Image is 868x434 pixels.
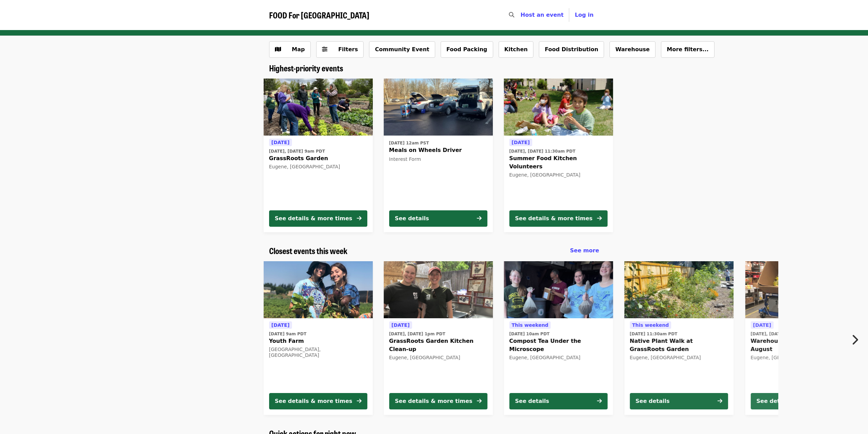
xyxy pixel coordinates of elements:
time: [DATE] 9am PDT [269,331,307,337]
i: map icon [275,46,281,53]
button: Next item [845,330,868,349]
time: [DATE] 12am PST [389,140,429,146]
button: See details & more times [269,210,367,227]
a: FOOD For [GEOGRAPHIC_DATA] [269,10,369,20]
div: Eugene, [GEOGRAPHIC_DATA] [269,164,367,170]
span: This weekend [632,322,669,328]
a: Host an event [520,12,563,18]
div: Eugene, [GEOGRAPHIC_DATA] [509,355,607,361]
span: Compost Tea Under the Microscope [509,337,607,353]
span: Native Plant Walk at GrassRoots Garden [630,337,728,353]
img: GrassRoots Garden Kitchen Clean-up organized by FOOD For Lane County [384,261,493,319]
i: arrow-right icon [477,215,482,222]
button: See details & more times [509,210,607,227]
button: Community Event [369,41,435,58]
span: Interest Form [389,156,421,162]
time: [DATE], [DATE] 9am PDT [269,148,325,154]
span: [DATE] [392,322,410,328]
button: See details [509,393,607,409]
span: Map [292,46,305,53]
i: arrow-right icon [717,398,722,404]
button: Show map view [269,41,311,58]
a: See details for "Meals on Wheels Driver" [384,79,493,232]
button: Filters (0 selected) [316,41,364,58]
span: GrassRoots Garden Kitchen Clean-up [389,337,487,353]
img: Warehouse Sorting Food - August organized by FOOD For Lane County [745,261,854,319]
a: See details for "GrassRoots Garden" [264,79,373,232]
i: arrow-right icon [597,398,602,404]
span: [DATE] [753,322,771,328]
button: Food Distribution [539,41,604,58]
i: arrow-right icon [357,398,362,404]
a: See details for "Summer Food Kitchen Volunteers" [504,79,613,232]
a: See more [570,247,599,255]
i: arrow-right icon [597,215,602,222]
div: Eugene, [GEOGRAPHIC_DATA] [630,355,728,361]
a: See details for "Native Plant Walk at GrassRoots Garden" [624,261,733,415]
img: Summer Food Kitchen Volunteers organized by FOOD For Lane County [504,79,613,136]
div: Eugene, [GEOGRAPHIC_DATA] [751,355,849,361]
button: Warehouse [609,41,656,58]
div: See details & more times [515,214,592,223]
i: arrow-right icon [357,215,362,222]
time: [DATE] 11:30am PDT [630,331,677,337]
button: Log in [569,8,599,22]
div: See details [635,397,670,405]
div: [GEOGRAPHIC_DATA], [GEOGRAPHIC_DATA] [269,347,367,358]
button: See details [389,210,487,227]
span: Warehouse Sorting Food - August [751,337,849,353]
time: [DATE] 10am PDT [509,331,549,337]
span: See more [570,247,599,254]
img: Meals on Wheels Driver organized by FOOD For Lane County [384,79,493,136]
time: [DATE], [DATE] 8:30am PDT [751,331,814,337]
button: More filters... [661,41,715,58]
time: [DATE], [DATE] 1pm PDT [389,331,445,337]
div: Closest events this week [264,246,605,256]
button: See details & more times [269,393,367,409]
button: Kitchen [499,41,534,58]
span: [DATE] [271,140,290,145]
div: Highest-priority events [264,63,605,73]
i: search icon [509,12,514,18]
a: See details for "Warehouse Sorting Food - August" [745,261,854,415]
span: More filters... [667,46,709,53]
div: See details & more times [395,397,472,405]
i: sliders-h icon [322,46,327,53]
img: GrassRoots Garden organized by FOOD For Lane County [264,79,373,136]
span: Youth Farm [269,337,367,345]
i: chevron-right icon [851,333,858,346]
span: Closest events this week [269,244,348,256]
span: Meals on Wheels Driver [389,146,487,154]
img: Native Plant Walk at GrassRoots Garden organized by FOOD For Lane County [624,261,733,319]
span: [DATE] [512,140,530,145]
span: GrassRoots Garden [269,154,367,163]
span: This weekend [512,322,548,328]
a: See details for "Compost Tea Under the Microscope" [504,261,613,415]
time: [DATE], [DATE] 11:30am PDT [509,148,575,154]
img: Youth Farm organized by FOOD For Lane County [264,261,373,319]
button: See details [630,393,728,409]
button: See details & more times [389,393,487,409]
span: [DATE] [271,322,290,328]
img: Compost Tea Under the Microscope organized by FOOD For Lane County [504,261,613,319]
div: See details & more times [275,214,352,223]
button: See details & more times [751,393,849,409]
span: Summer Food Kitchen Volunteers [509,154,607,171]
div: See details & more times [275,397,352,405]
div: Eugene, [GEOGRAPHIC_DATA] [389,355,487,361]
div: See details & more times [756,397,834,405]
div: See details [515,397,549,405]
input: Search [518,7,524,23]
button: Food Packing [441,41,493,58]
span: Highest-priority events [269,62,343,74]
div: Eugene, [GEOGRAPHIC_DATA] [509,172,607,178]
span: FOOD For [GEOGRAPHIC_DATA] [269,9,369,21]
span: Log in [575,12,593,18]
a: Highest-priority events [269,63,343,73]
a: See details for "Youth Farm" [264,261,373,415]
div: See details [395,214,429,223]
a: See details for "GrassRoots Garden Kitchen Clean-up" [384,261,493,415]
i: arrow-right icon [477,398,482,404]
